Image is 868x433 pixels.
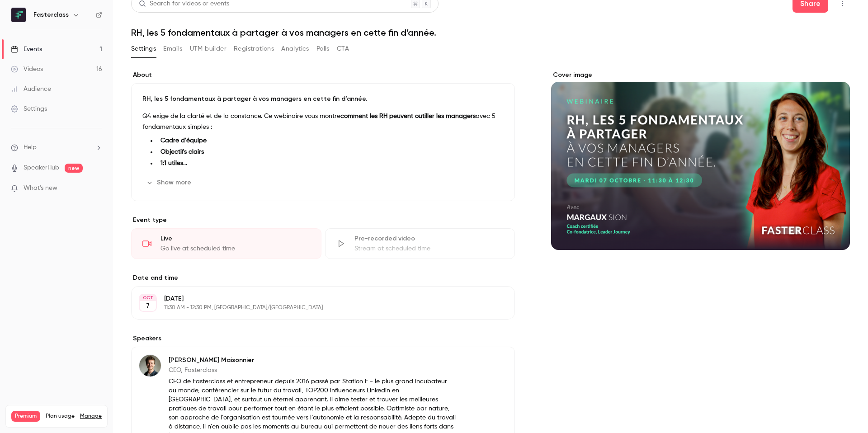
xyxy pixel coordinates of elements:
span: Help [24,143,37,152]
div: Live [160,234,310,243]
p: 11:30 AM - 12:30 PM, [GEOGRAPHIC_DATA]/[GEOGRAPHIC_DATA] [164,304,467,311]
button: Analytics [281,42,309,56]
h6: Fasterclass [33,10,69,19]
div: LiveGo live at scheduled time [131,228,321,259]
a: SpeakerHub [24,163,59,173]
div: OCT [140,295,156,301]
strong: Objectifs clairs [160,149,204,155]
button: Emails [163,42,182,56]
a: Manage [80,413,102,420]
div: Go live at scheduled time [160,244,310,253]
span: new [65,164,83,173]
button: Settings [131,42,156,56]
p: [DATE] [164,294,467,303]
section: Cover image [551,71,850,250]
span: Premium [11,411,40,422]
p: Q4 exige de la clarté et de la constance. Ce webinaire vous montre avec 5 fondamentaux simples : [142,111,504,132]
button: UTM builder [190,42,226,56]
div: Events [11,45,42,54]
img: Raphael Maisonnier [139,355,161,377]
img: Fasterclass [11,8,26,22]
p: 7 [146,301,150,311]
label: About [131,71,515,80]
p: Event type [131,216,515,225]
p: [PERSON_NAME] Maisonnier [169,356,456,365]
span: Plan usage [46,413,75,420]
strong: Cadre d’équipe [160,137,207,144]
label: Cover image [551,71,850,80]
div: Settings [11,104,47,113]
label: Speakers [131,334,515,343]
button: Registrations [234,42,274,56]
div: Pre-recorded video [354,234,504,243]
button: Polls [316,42,330,56]
strong: comment les RH peuvent outiller les managers [340,113,476,119]
button: Show more [142,175,197,190]
div: Stream at scheduled time [354,244,504,253]
strong: 1:1 utiles [160,160,187,166]
h1: RH, les 5 fondamentaux à partager à vos managers en cette fin d’année. [131,27,850,38]
div: Audience [11,85,51,94]
label: Date and time [131,273,515,282]
span: What's new [24,184,57,193]
button: CTA [337,42,349,56]
li: help-dropdown-opener [11,143,102,152]
p: CEO, Fasterclass [169,366,456,375]
div: Videos [11,65,43,74]
div: Pre-recorded videoStream at scheduled time [325,228,515,259]
p: RH, les 5 fondamentaux à partager à vos managers en cette fin d’année. [142,94,504,104]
